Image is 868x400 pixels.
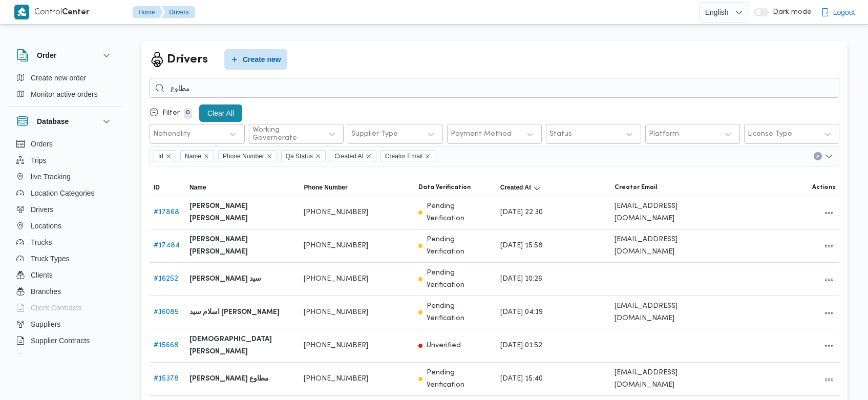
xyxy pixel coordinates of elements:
[649,130,679,138] div: Platform
[154,183,160,192] span: ID
[334,151,364,162] span: Created At
[12,136,117,152] button: Orders
[451,130,512,138] div: Payment Method
[615,183,657,192] span: Creator Email
[427,234,492,258] p: Pending Verification
[203,153,209,159] button: Remove Name from selection in this group
[31,88,98,100] span: Monitor active orders
[12,283,117,300] button: Branches
[533,183,541,192] svg: Sorted in descending order
[315,153,321,159] button: Remove Qa Status from selection in this group
[180,150,214,161] span: Name
[189,373,269,385] b: [PERSON_NAME] مطاوع
[500,373,543,385] span: [DATE] 15:40
[500,273,542,285] span: [DATE] 10:26
[12,300,117,316] button: Client Contracts
[31,138,53,150] span: Orders
[281,150,326,161] span: Qa Status
[304,206,368,219] span: [PHONE_NUMBER]
[189,234,295,258] b: [PERSON_NAME] [PERSON_NAME]
[12,86,117,102] button: Monitor active orders
[12,152,117,169] button: Trips
[615,300,721,325] span: [EMAIL_ADDRESS][DOMAIN_NAME]
[304,340,368,352] span: [PHONE_NUMBER]
[12,218,117,234] button: Locations
[199,104,242,122] button: Clear All
[12,70,117,86] button: Create new order
[418,183,471,192] span: Data Verification
[189,333,295,358] b: [DEMOGRAPHIC_DATA] [PERSON_NAME]
[150,78,839,98] input: Search...
[158,151,163,162] span: Id
[385,151,422,162] span: Creator Email
[31,269,53,281] span: Clients
[500,206,543,219] span: [DATE] 22:30
[549,130,572,138] div: Status
[154,309,179,315] a: #16085
[31,302,82,314] span: Client Contracts
[16,49,113,61] button: Order
[31,154,47,166] span: Trips
[184,108,192,119] p: 0
[304,273,368,285] span: [PHONE_NUMBER]
[12,185,117,201] button: Location Categories
[31,203,53,216] span: Drivers
[189,200,295,225] b: [PERSON_NAME] [PERSON_NAME]
[189,273,261,285] b: [PERSON_NAME] سيد
[153,130,190,138] div: Nationality
[823,340,835,352] button: All actions
[427,367,492,391] p: Pending Verification
[304,306,368,319] span: [PHONE_NUMBER]
[823,207,835,219] button: All actions
[500,306,543,319] span: [DATE] 04:19
[185,151,201,162] span: Name
[12,267,117,283] button: Clients
[133,6,163,18] button: Home
[769,8,812,16] span: Dark mode
[304,373,368,385] span: [PHONE_NUMBER]
[167,51,208,69] h2: Drivers
[825,152,833,160] button: Open list of options
[31,171,71,183] span: live Tracking
[814,152,822,160] button: Clear input
[12,349,117,365] button: Devices
[37,115,69,128] h3: Database
[154,375,179,382] a: #15378
[162,109,180,117] p: Filter
[300,179,414,196] button: Phone Number
[500,183,531,192] span: Created At; Sorted in descending order
[185,179,300,196] button: Name
[31,351,56,363] span: Devices
[62,9,90,16] b: Center
[37,49,56,61] h3: Order
[165,153,172,159] button: Remove Id from selection in this group
[425,153,431,159] button: Remove Creator Email from selection in this group
[218,150,277,161] span: Phone Number
[12,332,117,349] button: Supplier Contracts
[286,151,313,162] span: Qa Status
[304,183,347,192] span: Phone Number
[31,236,52,248] span: Trucks
[833,6,855,18] span: Logout
[16,115,113,128] button: Database
[266,153,272,159] button: Remove Phone Number from selection in this group
[12,169,117,185] button: live Tracking
[12,201,117,218] button: Drivers
[10,359,43,390] iframe: chat widget
[500,340,542,352] span: [DATE] 01:52
[189,306,280,319] b: اسلام سيد [PERSON_NAME]
[31,318,60,330] span: Suppliers
[224,49,287,70] button: Create new
[615,367,721,391] span: [EMAIL_ADDRESS][DOMAIN_NAME]
[154,276,178,282] a: #16252
[12,234,117,250] button: Trucks
[823,273,835,286] button: All actions
[8,136,121,357] div: Database
[12,316,117,332] button: Suppliers
[823,307,835,319] button: All actions
[366,153,372,159] button: Remove Created At from selection in this group
[243,53,281,66] span: Create new
[615,234,721,258] span: [EMAIL_ADDRESS][DOMAIN_NAME]
[817,2,859,23] button: Logout
[823,373,835,386] button: All actions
